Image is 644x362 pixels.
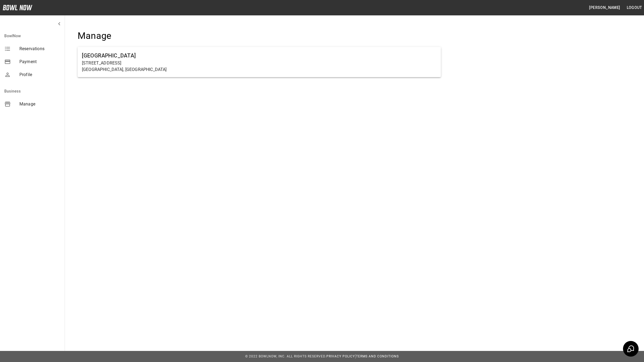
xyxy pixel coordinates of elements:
button: Logout [625,3,644,13]
a: Privacy Policy [326,354,355,358]
button: [PERSON_NAME] [587,3,622,13]
span: Profile [19,71,60,78]
span: Manage [19,101,60,107]
span: © 2022 BowlNow, Inc. All Rights Reserved. [245,354,326,358]
span: Reservations [19,46,60,52]
h6: [GEOGRAPHIC_DATA] [82,51,437,60]
h4: Manage [78,30,441,42]
p: [GEOGRAPHIC_DATA], [GEOGRAPHIC_DATA] [82,66,437,73]
span: Payment [19,59,60,65]
p: [STREET_ADDRESS] [82,60,437,66]
img: logo [3,5,32,10]
a: Terms and Conditions [356,354,399,358]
